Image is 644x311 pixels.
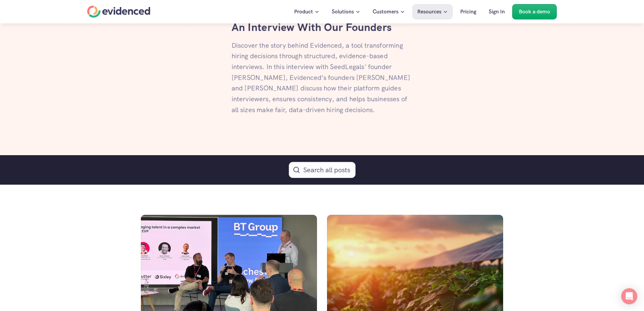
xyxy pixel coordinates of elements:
button: Search Icon [289,162,356,178]
div: Open Intercom Messenger [621,288,637,304]
p: Sign In [489,7,505,16]
a: Book a demo [512,4,557,19]
p: Resources [417,7,441,16]
p: Product [294,7,313,16]
p: Customers [373,7,398,16]
p: Pricing [460,7,476,16]
p: Discover the story behind Evidenced, a tool transforming hiring decisions through structured, evi... [231,40,413,115]
p: Book a demo [519,7,550,16]
a: Sign In [484,4,510,19]
a: Home [87,6,150,18]
h3: An Interview With Our Founders [231,20,413,35]
a: Pricing [455,4,481,19]
p: Solutions [332,7,354,16]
